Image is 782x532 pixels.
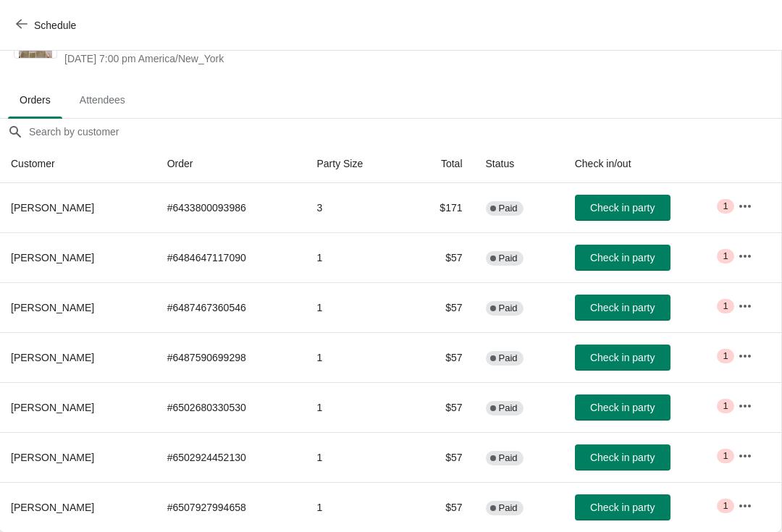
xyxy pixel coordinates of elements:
td: # 6502680330530 [156,382,306,432]
span: Paid [499,303,518,314]
span: Check in party [590,252,655,263]
span: Check in party [590,402,655,413]
span: Paid [499,502,518,514]
td: # 6433800093986 [156,183,306,232]
button: Check in party [575,345,670,371]
td: # 6487467360546 [156,282,306,332]
td: 1 [305,232,406,282]
button: Check in party [575,394,670,421]
span: Check in party [590,452,655,463]
span: [DATE] 7:00 pm America/New_York [64,51,508,66]
td: $57 [407,332,474,382]
td: $57 [407,282,474,332]
span: Paid [499,203,518,214]
span: 1 [723,200,728,212]
span: Paid [499,352,518,364]
span: 1 [723,450,728,462]
span: Attendees [68,87,137,113]
span: Check in party [590,302,655,313]
input: Search by customer [28,119,781,145]
span: Schedule [34,20,76,31]
td: # 6502924452130 [156,432,306,482]
span: Paid [499,402,518,414]
span: [PERSON_NAME] [11,402,94,413]
td: 1 [305,482,406,532]
th: Order [156,145,306,183]
span: 1 [723,300,728,312]
span: Orders [8,87,62,113]
span: 1 [723,250,728,262]
span: Check in party [590,202,655,214]
button: Check in party [575,444,670,470]
span: [PERSON_NAME] [11,202,94,214]
td: 1 [305,282,406,332]
span: Check in party [590,352,655,363]
td: $57 [407,482,474,532]
span: [PERSON_NAME] [11,252,94,263]
td: $171 [407,183,474,232]
span: [PERSON_NAME] [11,302,94,313]
td: 1 [305,382,406,432]
td: # 6507927994658 [156,482,306,532]
td: $57 [407,382,474,432]
td: 1 [305,332,406,382]
span: [PERSON_NAME] [11,452,94,463]
button: Check in party [575,195,670,221]
td: 1 [305,432,406,482]
th: Total [407,145,474,183]
td: $57 [407,432,474,482]
span: Check in party [590,502,655,513]
span: [PERSON_NAME] [11,502,94,513]
span: 1 [723,400,728,412]
th: Check in/out [563,145,726,183]
button: Check in party [575,295,670,321]
td: # 6487590699298 [156,332,306,382]
span: 1 [723,500,728,512]
th: Party Size [305,145,406,183]
button: Schedule [7,12,88,38]
td: $57 [407,232,474,282]
button: Check in party [575,245,670,271]
th: Status [474,145,563,183]
span: Paid [499,253,518,264]
span: Paid [499,452,518,464]
td: # 6484647117090 [156,232,306,282]
td: 3 [305,183,406,232]
span: [PERSON_NAME] [11,352,94,363]
span: 1 [723,350,728,362]
button: Check in party [575,494,670,520]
